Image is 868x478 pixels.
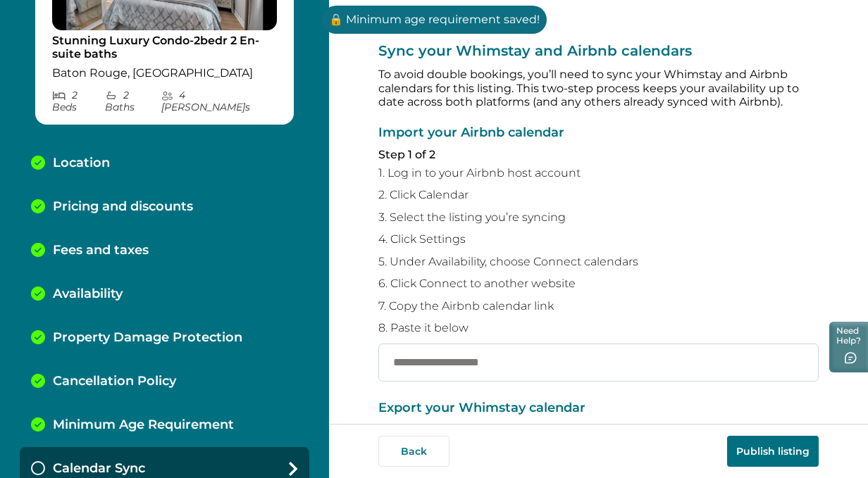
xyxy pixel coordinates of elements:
p: Cancellation Policy [53,374,176,389]
p: Calendar Sync [53,461,145,477]
p: Step 1 of 2 [378,148,819,162]
p: 5. Under Availability, choose Connect calendars [378,255,819,269]
p: 7. Copy the Airbnb calendar link [378,299,819,313]
p: 6. Click Connect to another website [378,277,819,291]
p: 2. Click Calendar [378,188,819,202]
p: Availability [53,287,123,302]
p: 4 [PERSON_NAME] s [161,89,278,113]
p: Minimum Age Requirement [53,417,234,433]
p: Location [53,156,110,171]
p: Fees and taxes [53,243,149,258]
p: Property Damage Protection [53,330,242,346]
p: 8. Paste it below [378,321,819,335]
p: To avoid double bookings, you’ll need to sync your Whimstay and Airbnb calendars for this listing... [378,68,819,109]
p: 4. Click Settings [378,232,819,246]
button: Publish listing [727,436,819,467]
p: Stunning Luxury Condo-2bedr 2 En-suite baths [52,34,277,61]
p: 1. Log in to your Airbnb host account [378,166,819,180]
p: 3. Select the listing you’re syncing [378,210,819,225]
p: Pricing and discounts [53,199,193,215]
p: 🔒 Minimum age requirement saved! [322,6,547,34]
p: Export your Whimstay calendar [378,401,819,415]
p: Sync your Whimstay and Airbnb calendars [378,42,819,59]
p: Baton Rouge, [GEOGRAPHIC_DATA] [52,66,277,80]
p: 2 Bath s [105,89,161,113]
p: 2 Bed s [52,89,105,113]
p: Import your Airbnb calendar [378,126,819,140]
button: Back [378,436,449,467]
